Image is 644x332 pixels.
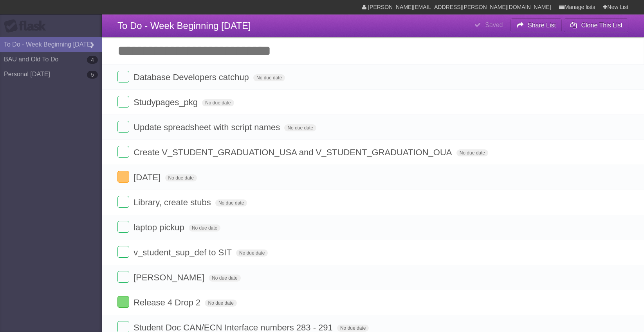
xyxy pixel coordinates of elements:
[133,97,200,107] span: Studypages_pkg
[117,146,129,158] label: Done
[133,197,213,207] span: Library, create stubs
[236,249,268,257] span: No due date
[581,22,622,29] b: Clone This List
[133,248,234,257] span: v_student_sup_def to SIT
[117,20,251,31] span: To Do - Week Beginning [DATE]
[337,325,369,332] span: No due date
[133,147,454,157] span: Create V_STUDENT_GRADUATION_USA and V_STUDENT_GRADUATION_OUA
[189,224,220,232] span: No due date
[456,149,488,156] span: No due date
[205,300,236,307] span: No due date
[117,121,129,133] label: Done
[117,221,129,233] label: Done
[133,72,251,82] span: Database Developers catchup
[117,171,129,183] label: Done
[117,196,129,208] label: Done
[253,74,285,81] span: No due date
[117,246,129,258] label: Done
[209,275,240,282] span: No due date
[87,56,98,64] b: 4
[511,18,562,32] button: Share List
[4,19,51,33] div: Flask
[133,273,206,282] span: [PERSON_NAME]
[564,18,628,32] button: Clone This List
[117,296,129,308] label: Done
[133,223,186,232] span: laptop pickup
[117,71,129,83] label: Done
[117,96,129,108] label: Done
[133,122,282,132] span: Update spreadsheet with script names
[133,172,162,182] span: [DATE]
[117,271,129,283] label: Done
[485,22,503,28] b: Saved
[87,71,98,79] b: 5
[202,99,234,106] span: No due date
[133,298,202,307] span: Release 4 Drop 2
[284,124,316,131] span: No due date
[215,199,247,206] span: No due date
[165,174,197,181] span: No due date
[528,22,556,29] b: Share List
